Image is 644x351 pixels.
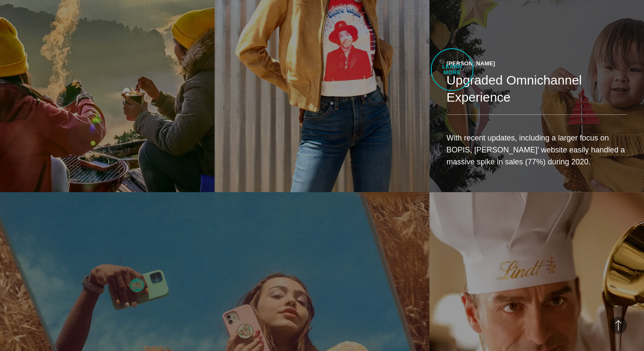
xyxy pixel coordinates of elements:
[610,317,627,334] button: Back to Top
[447,59,627,68] div: [PERSON_NAME]
[447,72,627,106] h2: Upgraded Omnichannel Experience
[447,132,627,168] p: With recent updates, including a larger focus on BOPIS, [PERSON_NAME]’ website easily handled a m...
